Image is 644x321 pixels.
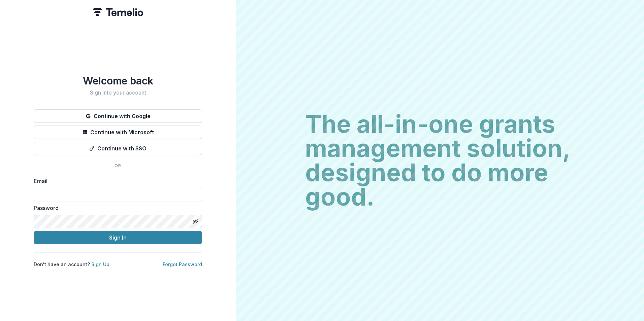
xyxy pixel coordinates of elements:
button: Continue with Google [34,109,202,123]
button: Toggle password visibility [190,216,201,227]
h2: Sign into your account [34,90,202,96]
a: Forgot Password [163,261,202,267]
img: Temelio [93,8,143,16]
label: Email [34,177,198,185]
button: Continue with SSO [34,142,202,155]
button: Sign In [34,231,202,244]
h1: Welcome back [34,75,202,87]
label: Password [34,204,198,212]
a: Sign Up [91,261,109,267]
button: Continue with Microsoft [34,126,202,139]
p: Don't have an account? [34,261,109,268]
